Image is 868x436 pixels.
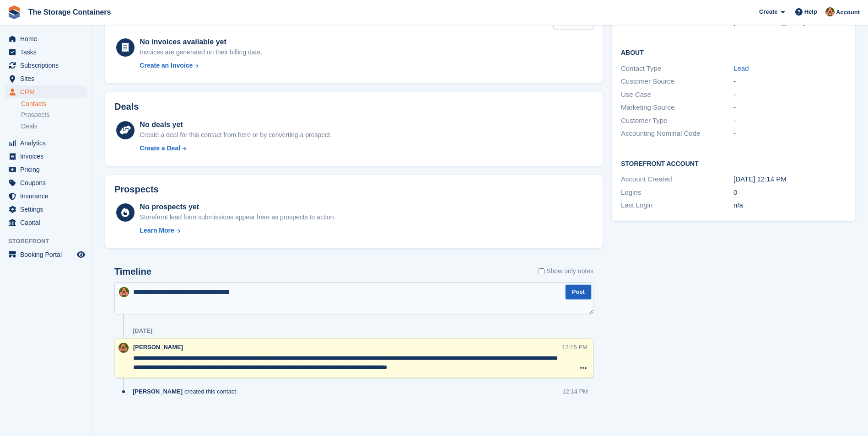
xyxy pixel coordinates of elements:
[20,216,75,229] span: Capital
[133,327,152,335] div: [DATE]
[140,119,331,130] div: No deals yet
[114,266,151,277] h2: Timeline
[140,144,180,153] div: Create a Deal
[20,190,75,202] span: Insurance
[5,32,86,45] a: menu
[5,137,86,149] a: menu
[621,116,733,126] div: Customer Type
[733,102,846,113] div: -
[20,32,75,45] span: Home
[5,150,86,163] a: menu
[539,266,593,276] label: Show only notes
[21,122,86,131] a: Deals
[21,122,38,131] span: Deals
[5,46,86,58] a: menu
[562,343,588,351] div: 12:15 PM
[621,159,846,168] h2: Storefront Account
[20,137,75,149] span: Analytics
[7,5,21,19] img: stora-icon-8386f47178a22dfd0bd8f6a31ec36ba5ce8667c1dd55bd0f319d3a0aa187defe.svg
[25,5,114,20] a: The Storage Containers
[621,174,733,185] div: Account Created
[114,184,159,195] h2: Prospects
[75,249,86,260] a: Preview store
[20,59,75,72] span: Subscriptions
[836,8,860,17] span: Account
[21,100,86,108] a: Contacts
[621,187,733,198] div: Logins
[621,76,733,87] div: Customer Source
[20,248,75,261] span: Booking Portal
[20,203,75,216] span: Settings
[140,130,331,140] div: Create a deal for this contact from here or by converting a prospect.
[5,59,86,72] a: menu
[566,285,591,300] button: Post
[20,176,75,189] span: Coupons
[5,190,86,202] a: menu
[20,85,75,98] span: CRM
[5,176,86,189] a: menu
[733,200,846,211] div: n/a
[21,110,86,120] a: Prospects
[5,248,86,261] a: menu
[140,213,335,222] div: Storefront lead form submissions appear here as prospects to action.
[5,203,86,216] a: menu
[119,343,129,353] img: Kirsty Simpson
[140,37,262,48] div: No invoices available yet
[733,174,846,185] div: [DATE] 12:14 PM
[133,344,183,351] span: [PERSON_NAME]
[140,61,193,70] div: Create an Invoice
[562,387,588,396] div: 12:14 PM
[621,64,733,74] div: Contact Type
[119,287,129,297] img: Kirsty Simpson
[733,76,846,87] div: -
[20,163,75,176] span: Pricing
[20,46,75,58] span: Tasks
[140,48,262,57] div: Invoices are generated on their billing date.
[621,200,733,211] div: Last Login
[133,387,241,396] div: created this contact
[621,102,733,113] div: Marketing Source
[5,216,86,229] a: menu
[733,64,749,72] a: Lead
[140,226,335,235] a: Learn More
[5,85,86,98] a: menu
[825,7,835,16] img: Kirsty Simpson
[20,150,75,163] span: Invoices
[8,237,91,246] span: Storefront
[133,387,183,396] span: [PERSON_NAME]
[140,61,262,70] a: Create an Invoice
[140,202,335,213] div: No prospects yet
[539,266,545,276] input: Show only notes
[21,111,49,119] span: Prospects
[140,226,174,235] div: Learn More
[114,101,139,112] h2: Deals
[733,116,846,126] div: -
[621,48,846,57] h2: About
[5,72,86,85] a: menu
[733,128,846,139] div: -
[140,144,331,153] a: Create a Deal
[5,163,86,176] a: menu
[733,90,846,100] div: -
[20,72,75,85] span: Sites
[621,128,733,139] div: Accounting Nominal Code
[621,90,733,100] div: Use Case
[759,7,777,16] span: Create
[804,7,817,16] span: Help
[733,187,846,198] div: 0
